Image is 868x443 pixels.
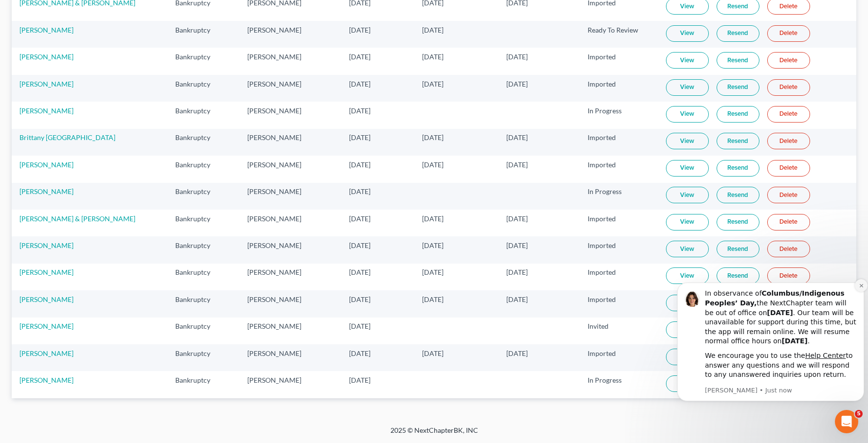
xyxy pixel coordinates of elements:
[666,295,709,311] a: View
[240,264,342,290] td: [PERSON_NAME]
[666,160,709,177] a: View
[349,160,370,169] span: [DATE]
[580,48,658,74] td: Imported
[19,53,74,61] a: [PERSON_NAME]
[349,53,370,61] span: [DATE]
[580,236,658,263] td: Imported
[717,187,759,203] a: Resend
[19,187,74,195] a: [PERSON_NAME]
[666,375,709,392] a: View
[580,75,658,102] td: Imported
[349,349,370,357] span: [DATE]
[19,241,74,249] a: [PERSON_NAME]
[717,52,759,69] a: Resend
[717,160,759,177] a: Resend
[349,241,370,249] span: [DATE]
[666,214,709,230] a: View
[666,349,709,365] a: View
[19,106,74,115] a: [PERSON_NAME]
[167,344,240,371] td: Bankruptcy
[167,264,240,290] td: Bankruptcy
[717,267,759,284] a: Resend
[666,106,709,123] a: View
[349,268,370,276] span: [DATE]
[580,102,658,128] td: In Progress
[767,214,810,230] a: Delete
[19,214,135,223] a: [PERSON_NAME] & [PERSON_NAME]
[349,376,370,384] span: [DATE]
[167,371,240,398] td: Bankruptcy
[580,183,658,210] td: In Progress
[240,75,342,102] td: [PERSON_NAME]
[240,344,342,371] td: [PERSON_NAME]
[167,236,240,263] td: Bankruptcy
[580,290,658,317] td: Imported
[349,187,370,195] span: [DATE]
[240,371,342,398] td: [PERSON_NAME]
[240,318,342,344] td: [PERSON_NAME]
[240,210,342,236] td: [PERSON_NAME]
[506,295,528,303] span: [DATE]
[422,349,443,357] span: [DATE]
[666,321,709,338] a: View
[349,322,370,330] span: [DATE]
[666,241,709,257] a: View
[506,160,528,169] span: [DATE]
[767,133,810,149] a: Delete
[240,129,342,156] td: [PERSON_NAME]
[240,290,342,317] td: [PERSON_NAME]
[19,268,74,276] a: [PERSON_NAME]
[666,133,709,149] a: View
[666,25,709,42] a: View
[855,410,863,418] span: 5
[506,53,528,61] span: [DATE]
[506,214,528,223] span: [DATE]
[580,318,658,344] td: Invited
[167,129,240,156] td: Bankruptcy
[506,80,528,88] span: [DATE]
[506,268,528,276] span: [DATE]
[349,80,370,88] span: [DATE]
[167,210,240,236] td: Bankruptcy
[580,344,658,371] td: Imported
[167,21,240,48] td: Bankruptcy
[580,129,658,156] td: Imported
[167,102,240,128] td: Bankruptcy
[167,290,240,317] td: Bankruptcy
[422,268,443,276] span: [DATE]
[349,133,370,142] span: [DATE]
[422,295,443,303] span: [DATE]
[580,21,658,48] td: Ready To Review
[717,241,759,257] a: Resend
[19,322,74,330] a: [PERSON_NAME]
[506,241,528,249] span: [DATE]
[666,187,709,203] a: View
[19,376,74,384] a: [PERSON_NAME]
[580,210,658,236] td: Imported
[717,214,759,230] a: Resend
[835,410,858,433] iframe: Intercom live chat
[157,425,712,443] div: 2025 © NextChapterBK, INC
[422,53,443,61] span: [DATE]
[167,183,240,210] td: Bankruptcy
[422,160,443,169] span: [DATE]
[19,80,74,88] a: [PERSON_NAME]
[349,106,370,115] span: [DATE]
[349,26,370,34] span: [DATE]
[666,267,709,284] a: View
[580,371,658,398] td: In Progress
[422,80,443,88] span: [DATE]
[240,183,342,210] td: [PERSON_NAME]
[240,48,342,74] td: [PERSON_NAME]
[422,214,443,223] span: [DATE]
[167,75,240,102] td: Bankruptcy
